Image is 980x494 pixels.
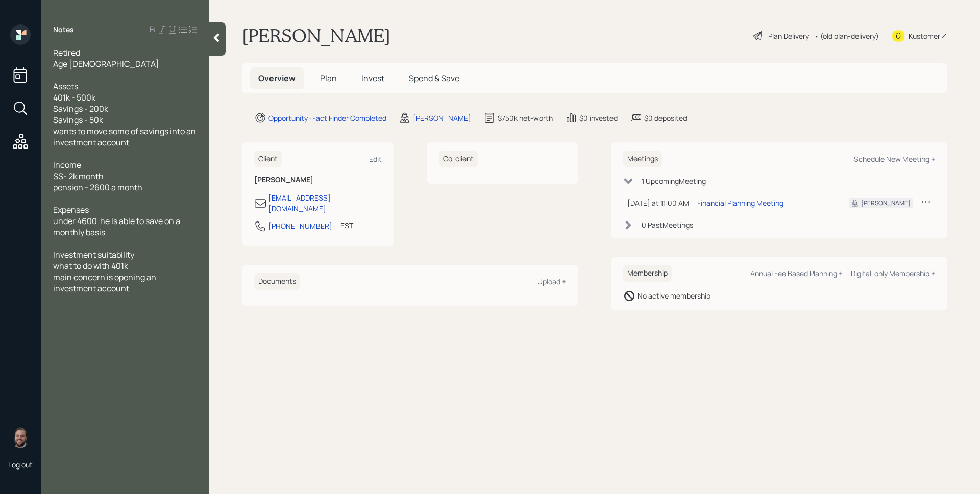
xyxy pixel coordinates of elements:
[642,219,693,230] div: 0 Past Meeting s
[8,460,33,470] div: Log out
[409,72,459,84] span: Spend & Save
[320,72,337,84] span: Plan
[10,427,31,448] img: james-distasi-headshot.png
[53,24,74,35] label: Notes
[242,24,390,47] h1: [PERSON_NAME]
[579,113,618,123] div: $0 invested
[254,151,282,167] h6: Client
[623,151,662,167] h6: Meetings
[854,154,935,164] div: Schedule New Meeting +
[369,154,382,164] div: Edit
[254,273,300,290] h6: Documents
[413,113,471,123] div: [PERSON_NAME]
[268,113,386,123] div: Opportunity · Fact Finder Completed
[258,72,296,84] span: Overview
[697,197,783,208] div: Financial Planning Meeting
[623,265,672,282] h6: Membership
[340,220,353,231] div: EST
[439,151,478,167] h6: Co-client
[268,220,332,231] div: [PHONE_NUMBER]
[861,199,911,208] div: [PERSON_NAME]
[361,72,384,84] span: Invest
[53,81,198,148] span: Assets 401k - 500k Savings - 200k Savings - 50k wants to move some of savings into an investment ...
[268,192,382,214] div: [EMAIL_ADDRESS][DOMAIN_NAME]
[642,176,706,186] div: 1 Upcoming Meeting
[254,176,382,184] h6: [PERSON_NAME]
[53,159,142,193] span: Income SS- 2k month pension - 2600 a month
[498,113,553,123] div: $750k net-worth
[53,204,182,238] span: Expenses under 4600 he is able to save on a monthly basis
[537,277,566,286] div: Upload +
[53,47,159,69] span: Retired Age [DEMOGRAPHIC_DATA]
[53,249,158,294] span: Investment suitability what to do with 401k main concern is opening an investment account
[814,31,879,41] div: • (old plan-delivery)
[638,290,710,301] div: No active membership
[909,31,940,41] div: Kustomer
[627,197,689,208] div: [DATE] at 11:00 AM
[750,268,843,278] div: Annual Fee Based Planning +
[851,268,935,278] div: Digital-only Membership +
[768,31,809,41] div: Plan Delivery
[644,113,687,123] div: $0 deposited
